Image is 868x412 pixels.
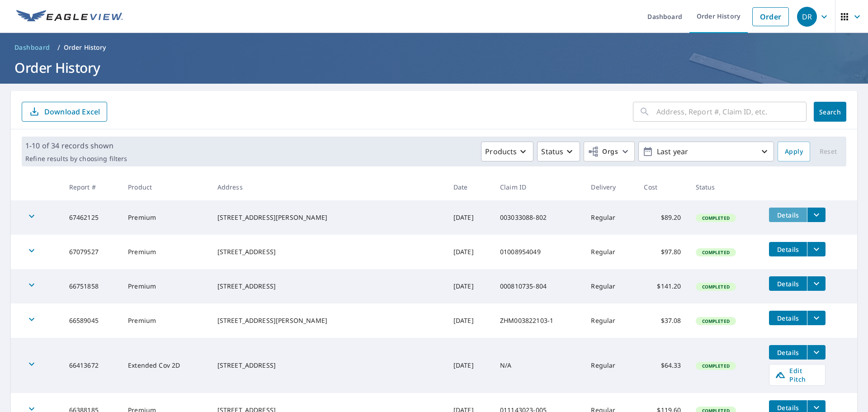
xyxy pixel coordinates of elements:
button: filesDropdownBtn-66751858 [807,276,826,291]
button: Status [537,142,580,161]
p: 1-10 of 34 records shown [25,140,127,151]
div: [STREET_ADDRESS] [217,247,439,256]
th: Report # [62,174,121,200]
td: $141.20 [637,269,688,303]
button: filesDropdownBtn-66413672 [807,345,826,360]
th: Date [446,174,493,200]
button: filesDropdownBtn-67079527 [807,242,826,256]
nav: breadcrumb [11,40,857,55]
button: detailsBtn-66413672 [769,345,807,360]
td: 67462125 [62,200,121,235]
div: [STREET_ADDRESS][PERSON_NAME] [217,213,439,222]
a: Order [752,7,789,26]
td: 66751858 [62,269,121,303]
td: [DATE] [446,338,493,393]
p: Download Excel [44,107,100,117]
span: Search [821,108,839,116]
td: Regular [584,235,637,269]
span: Completed [697,249,735,256]
span: Details [774,211,802,219]
th: Delivery [584,174,637,200]
td: 66413672 [62,338,121,393]
td: Extended Cov 2D [121,338,210,393]
div: [STREET_ADDRESS][PERSON_NAME] [217,316,439,325]
td: 01008954049 [493,235,584,269]
td: [DATE] [446,235,493,269]
span: Completed [697,284,735,290]
p: Status [541,146,563,157]
td: $97.80 [637,235,688,269]
span: Dashboard [14,43,50,52]
span: Details [774,279,802,288]
p: Products [485,146,517,157]
span: Edit Pitch [775,366,820,384]
span: Completed [697,318,735,324]
td: ZHM003822103-1 [493,303,584,338]
span: Details [774,314,802,322]
td: 000810735-804 [493,269,584,303]
td: Premium [121,269,210,303]
div: [STREET_ADDRESS] [217,282,439,291]
button: detailsBtn-67462125 [769,208,807,222]
td: [DATE] [446,269,493,303]
td: $64.33 [637,338,688,393]
a: Dashboard [11,40,54,55]
td: N/A [493,338,584,393]
td: 003033088-802 [493,200,584,235]
button: Download Excel [22,102,107,122]
div: [STREET_ADDRESS] [217,361,439,370]
span: Completed [697,363,735,369]
p: Refine results by choosing filters [25,155,127,163]
button: Last year [638,142,774,161]
span: Details [774,403,802,412]
button: filesDropdownBtn-66589045 [807,311,826,325]
span: Details [774,245,802,254]
th: Claim ID [493,174,584,200]
td: 67079527 [62,235,121,269]
td: Regular [584,303,637,338]
td: [DATE] [446,303,493,338]
th: Cost [637,174,688,200]
button: detailsBtn-66751858 [769,276,807,291]
span: Details [774,348,802,357]
td: Premium [121,235,210,269]
td: Regular [584,200,637,235]
button: Apply [778,142,810,161]
p: Last year [653,144,759,160]
button: detailsBtn-67079527 [769,242,807,256]
button: filesDropdownBtn-67462125 [807,208,826,222]
img: EV Logo [16,10,123,24]
button: detailsBtn-66589045 [769,311,807,325]
input: Address, Report #, Claim ID, etc. [656,99,807,124]
a: Edit Pitch [769,364,826,386]
button: Orgs [584,142,635,161]
td: Premium [121,303,210,338]
td: Regular [584,269,637,303]
td: Regular [584,338,637,393]
td: $37.08 [637,303,688,338]
td: [DATE] [446,200,493,235]
button: Search [814,102,846,122]
td: 66589045 [62,303,121,338]
th: Address [210,174,446,200]
p: Order History [64,43,106,52]
span: Completed [697,215,735,221]
th: Product [121,174,210,200]
div: DR [797,7,817,27]
button: Products [481,142,533,161]
h1: Order History [11,58,857,77]
li: / [57,42,60,53]
span: Apply [785,146,803,157]
span: Orgs [588,146,618,157]
th: Status [689,174,762,200]
td: Premium [121,200,210,235]
td: $89.20 [637,200,688,235]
